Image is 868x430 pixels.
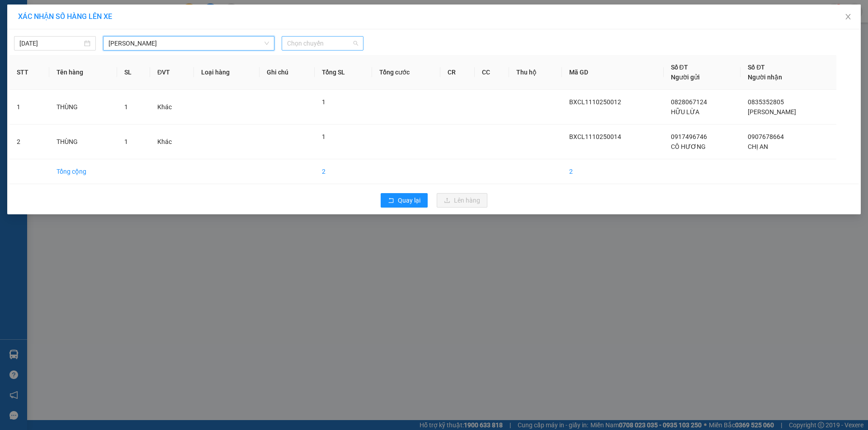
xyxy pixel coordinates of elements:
[9,55,49,90] th: STT
[671,64,688,71] span: Số ĐT
[9,125,49,159] td: 2
[569,133,621,140] span: BXCL1110250014
[124,103,128,111] span: 1
[322,133,325,140] span: 1
[440,55,475,90] th: CR
[748,108,796,116] span: [PERSON_NAME]
[372,55,440,90] th: Tổng cước
[388,197,394,204] span: rollback
[381,193,428,208] button: rollbackQuay lại
[748,143,768,150] span: CHỊ AN
[49,125,117,159] td: THÙNG
[264,41,269,46] span: down
[748,74,782,81] span: Người nhận
[437,193,487,208] button: uploadLên hàng
[315,55,372,90] th: Tổng SL
[19,38,82,48] input: 11/10/2025
[150,125,194,159] td: Khác
[150,55,194,90] th: ĐVT
[49,159,117,184] td: Tổng cộng
[287,37,358,50] span: Chọn chuyến
[748,133,784,140] span: 0907678664
[108,37,269,50] span: Cao Lãnh - Hồ Chí Minh
[18,12,112,21] span: XÁC NHẬN SỐ HÀNG LÊN XE
[194,55,259,90] th: Loại hàng
[475,55,509,90] th: CC
[398,195,420,205] span: Quay lại
[671,133,707,140] span: 0917496746
[315,159,372,184] td: 2
[748,98,784,106] span: 0835352805
[562,159,663,184] td: 2
[748,64,765,71] span: Số ĐT
[835,5,861,30] button: Close
[569,98,621,106] span: BXCL1110250012
[671,74,700,81] span: Người gửi
[259,55,315,90] th: Ghi chú
[49,90,117,125] td: THÙNG
[49,55,117,90] th: Tên hàng
[117,55,150,90] th: SL
[509,55,562,90] th: Thu hộ
[9,90,49,125] td: 1
[124,138,128,145] span: 1
[671,98,707,106] span: 0828067124
[844,13,852,20] span: close
[562,55,663,90] th: Mã GD
[322,98,325,106] span: 1
[671,108,699,116] span: HỮU LỪA
[671,143,706,150] span: CÔ HƯƠNG
[150,90,194,125] td: Khác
